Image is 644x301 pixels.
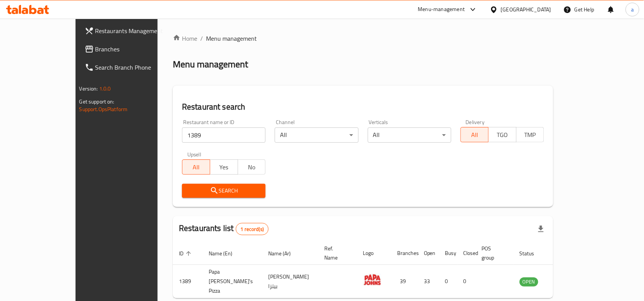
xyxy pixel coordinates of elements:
td: 33 [418,265,439,298]
td: 39 [391,265,418,298]
div: [GEOGRAPHIC_DATA] [501,5,551,14]
button: Yes [210,159,238,175]
span: Version: [79,84,98,94]
td: [PERSON_NAME] بيتزا [262,265,318,298]
th: Open [418,242,439,265]
th: Busy [439,242,457,265]
button: TMP [516,127,544,142]
button: TGO [488,127,517,142]
a: Branches [79,40,183,58]
label: Delivery [466,119,485,125]
table: enhanced table [173,242,580,298]
label: Upsell [187,152,201,157]
span: No [241,162,263,173]
div: All [368,127,451,143]
span: TMP [520,129,541,140]
h2: Menu management [173,58,248,70]
span: All [464,129,486,140]
nav: breadcrumb [173,34,553,43]
a: Support.OpsPlatform [79,104,128,114]
td: 0 [457,265,476,298]
div: Menu-management [418,5,465,14]
span: Get support on: [79,97,114,107]
span: ID [179,249,193,258]
div: All [275,127,358,143]
span: Search Branch Phone [95,63,177,72]
span: Status [520,249,544,258]
div: Export file [532,220,550,238]
td: Papa [PERSON_NAME]'s Pizza [203,265,262,298]
span: Yes [213,162,235,173]
a: Restaurants Management [79,22,183,40]
div: Total records count [236,223,269,235]
th: Logo [357,242,391,265]
span: 1 record(s) [236,226,269,233]
span: Name (En) [209,249,242,258]
button: Search [182,184,266,198]
button: All [182,159,210,175]
span: All [185,162,207,173]
input: Search for restaurant name or ID.. [182,127,266,143]
span: Branches [95,45,177,54]
a: Search Branch Phone [79,58,183,76]
li: / [200,34,203,43]
td: 0 [439,265,457,298]
span: Name (Ar) [268,249,301,258]
td: 1389 [173,265,203,298]
a: Home [173,34,197,43]
span: a [631,5,634,14]
span: TGO [492,129,514,140]
span: Menu management [206,34,257,43]
span: Search [188,186,259,196]
th: Branches [391,242,418,265]
span: OPEN [520,277,538,286]
th: Closed [457,242,476,265]
h2: Restaurant search [182,101,544,113]
span: Ref. Name [324,244,348,262]
span: POS group [482,244,504,262]
div: OPEN [520,277,538,287]
h2: Restaurants list [179,223,269,235]
button: No [238,159,266,175]
button: All [460,127,489,142]
img: Papa John's Pizza [363,271,382,290]
span: 1.0.0 [99,84,111,94]
span: Restaurants Management [95,26,177,35]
